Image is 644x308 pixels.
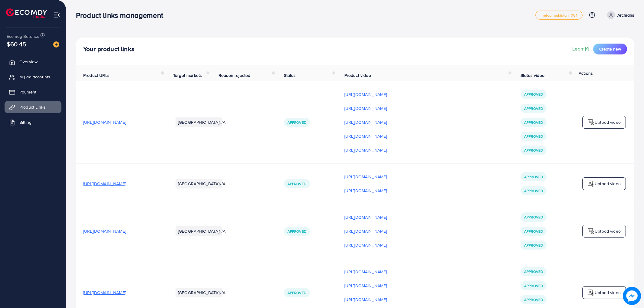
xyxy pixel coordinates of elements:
p: Upload video [595,228,621,235]
span: metap_pakistan_001 [540,13,577,17]
li: [GEOGRAPHIC_DATA] [176,117,222,127]
span: Product video [344,72,371,78]
p: Upload video [595,289,621,296]
p: [URL][DOMAIN_NAME] [344,119,387,126]
span: Billing [19,119,31,125]
span: Product Links [19,104,45,110]
a: Payment [5,86,61,98]
span: Product URLs [83,72,110,78]
h3: Product links management [76,11,168,20]
button: Create new [593,44,627,54]
p: [URL][DOMAIN_NAME] [344,133,387,140]
p: Archians [617,11,634,19]
span: Approved [524,106,543,111]
span: Approved [524,229,543,234]
span: Approved [524,283,543,288]
a: Overview [5,56,61,68]
img: logo [6,8,47,18]
p: [URL][DOMAIN_NAME] [344,296,387,303]
a: metap_pakistan_001 [535,11,583,20]
span: Approved [524,120,543,125]
span: N/A [218,290,225,296]
p: [URL][DOMAIN_NAME] [344,214,387,221]
span: [URL][DOMAIN_NAME] [83,119,126,125]
li: [GEOGRAPHIC_DATA] [176,179,222,188]
span: N/A [218,119,225,125]
p: [URL][DOMAIN_NAME] [344,146,387,154]
a: Product Links [5,101,61,113]
img: logo [587,289,595,296]
p: [URL][DOMAIN_NAME] [344,228,387,235]
p: Upload video [595,119,621,126]
span: Ecomdy Balance [7,33,39,39]
span: $60.45 [7,40,26,48]
span: Approved [524,269,543,274]
span: [URL][DOMAIN_NAME] [83,228,126,234]
span: My ad accounts [19,74,50,80]
a: Learn [572,45,591,52]
span: Approved [287,120,306,125]
a: Billing [5,116,61,128]
span: Overview [19,59,38,65]
span: Create new [599,46,621,52]
span: Approved [287,229,306,234]
span: Payment [19,89,36,95]
img: logo [587,228,595,235]
span: Approved [524,188,543,193]
span: Status video [521,72,544,78]
span: Actions [579,70,593,76]
span: Approved [524,215,543,220]
span: Approved [524,243,543,248]
a: My ad accounts [5,71,61,83]
p: [URL][DOMAIN_NAME] [344,268,387,275]
a: Archians [605,11,634,19]
img: menu [53,11,60,18]
h4: Your product links [83,45,134,53]
span: N/A [218,181,225,187]
span: Approved [524,148,543,153]
span: [URL][DOMAIN_NAME] [83,290,126,296]
span: [URL][DOMAIN_NAME] [83,181,126,187]
img: image [623,287,641,305]
span: Approved [524,174,543,179]
li: [GEOGRAPHIC_DATA] [176,288,222,297]
span: Reason rejected [218,72,250,78]
p: [URL][DOMAIN_NAME] [344,91,387,98]
span: Status [284,72,296,78]
img: logo [587,180,595,187]
li: [GEOGRAPHIC_DATA] [176,226,222,236]
p: Upload video [595,180,621,187]
span: Approved [524,92,543,97]
p: [URL][DOMAIN_NAME] [344,282,387,289]
span: Target markets [173,72,202,78]
span: N/A [218,228,225,234]
p: [URL][DOMAIN_NAME] [344,173,387,180]
span: Approved [287,181,306,186]
span: Approved [287,290,306,295]
img: logo [587,119,595,126]
p: [URL][DOMAIN_NAME] [344,241,387,249]
img: image [53,41,59,48]
span: Approved [524,134,543,139]
p: [URL][DOMAIN_NAME] [344,187,387,194]
p: [URL][DOMAIN_NAME] [344,105,387,112]
span: Approved [524,297,543,302]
